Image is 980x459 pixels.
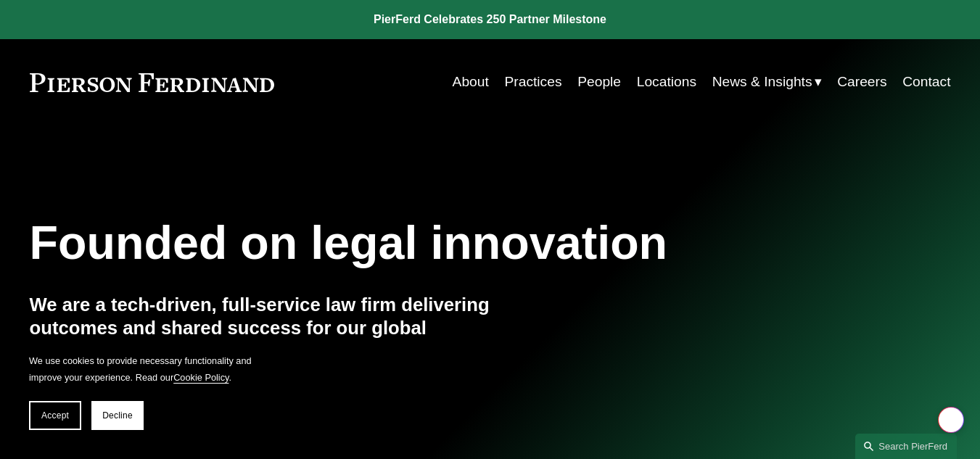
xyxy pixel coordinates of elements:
[173,372,228,383] a: Cookie Policy
[577,68,621,96] a: People
[855,434,957,459] a: Search this site
[30,216,797,270] h1: Founded on legal innovation
[712,68,822,96] a: folder dropdown
[504,68,561,96] a: Practices
[30,293,490,364] h4: We are a tech-driven, full-service law firm delivering outcomes and shared success for our global...
[102,410,133,421] span: Decline
[15,339,276,444] section: Cookie banner
[41,410,69,421] span: Accept
[453,68,489,96] a: About
[637,68,696,96] a: Locations
[91,401,144,430] button: Decline
[712,70,812,95] span: News & Insights
[29,401,81,430] button: Accept
[29,353,261,386] p: We use cookies to provide necessary functionality and improve your experience. Read our .
[837,68,886,96] a: Careers
[902,68,950,96] a: Contact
